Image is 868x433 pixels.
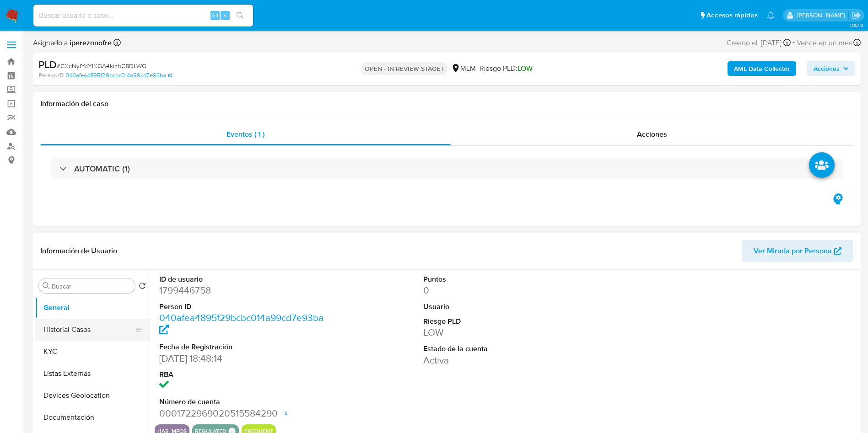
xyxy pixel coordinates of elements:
[451,64,476,74] div: MLM
[754,240,832,262] span: Ver Mirada por Persona
[814,61,840,76] span: Acciones
[727,37,791,49] div: Creado el: [DATE]
[423,316,590,326] dt: Riesgo PLD
[159,311,323,337] a: 040afea4895f29bcbc014a99cd7e93ba
[38,71,64,80] b: Person ID
[797,38,852,48] span: Vence en un mes
[35,297,150,319] button: General
[706,11,758,20] span: Accesos rápidos
[807,61,855,76] button: Acciones
[224,11,226,20] span: s
[35,406,150,428] button: Documentación
[35,385,150,406] button: Devices Geolocation
[852,11,861,20] a: Salir
[57,61,146,70] span: # CXcNyIYdYIXGA4kizhC8DLWG
[231,9,249,22] button: search-icon
[195,429,226,433] button: regulated
[423,326,590,339] dd: LOW
[159,342,326,352] dt: Fecha de Registración
[423,284,590,297] dd: 0
[637,129,667,139] span: Acciones
[33,10,253,21] input: Buscar usuario o caso...
[35,363,150,385] button: Listas Externas
[68,37,112,48] b: iperezonofre
[74,164,130,174] h3: AUTOMATIC (1)
[423,274,590,284] dt: Puntos
[423,354,590,367] dd: Activa
[361,62,447,75] p: OPEN - IN REVIEW STAGE I
[35,341,150,363] button: KYC
[767,11,775,19] a: Notificaciones
[159,274,326,284] dt: ID de usuario
[159,407,326,420] dd: 0001722969020515584290
[159,397,326,407] dt: Número de cuenta
[423,344,590,354] dt: Estado de la cuenta
[40,99,853,108] h1: Información del caso
[157,429,187,433] button: has_mpos
[244,429,273,433] button: frequent
[742,240,853,262] button: Ver Mirada por Persona
[159,369,326,380] dt: RBA
[33,38,112,48] span: Asignado a
[728,61,796,76] button: AML Data Collector
[211,11,219,20] span: Alt
[38,57,57,72] b: PLD
[423,302,590,312] dt: Usuario
[159,284,326,297] dd: 1799446758
[797,11,848,20] p: ivonne.perezonofre@mercadolibre.com.mx
[35,319,142,341] button: Historial Casos
[159,352,326,365] dd: [DATE] 18:48:14
[518,63,533,74] span: LOW
[51,158,842,179] div: AUTOMATIC (1)
[159,302,326,312] dt: Person ID
[52,282,131,290] input: Buscar
[139,282,146,292] button: Volver al orden por defecto
[226,129,264,139] span: Eventos ( 1 )
[43,282,50,289] button: Buscar
[480,64,533,74] span: Riesgo PLD:
[65,71,172,80] a: 040afea4895f29bcbc014a99cd7e93ba
[793,37,795,49] span: -
[40,246,117,256] h1: Información de Usuario
[734,61,790,76] b: AML Data Collector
